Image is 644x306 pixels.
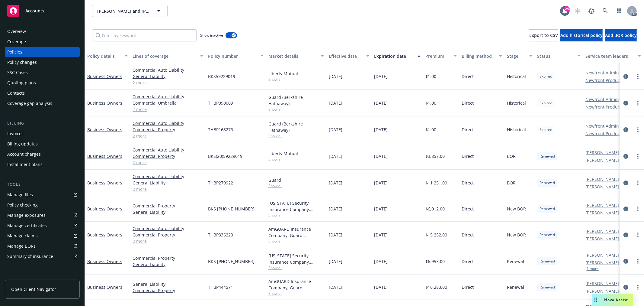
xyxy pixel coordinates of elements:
[200,33,223,38] span: Show inactive
[585,259,619,266] a: [PERSON_NAME]
[374,180,388,186] span: [DATE]
[5,200,80,210] a: Policy checking
[5,57,80,67] a: Policy changes
[537,53,574,59] div: Status
[266,49,326,63] button: Market details
[529,29,558,41] button: Export to CSV
[622,231,630,239] a: circleInformation
[268,94,324,107] div: Guard (Berkshire Hathaway)
[329,73,342,80] span: [DATE]
[372,49,423,63] button: Expiration date
[5,231,80,241] a: Manage claims
[133,106,203,112] a: 2 more
[462,126,474,133] span: Direct
[425,284,447,290] span: $16,283.00
[7,231,38,241] div: Manage claims
[133,203,203,209] a: Commercial Property
[5,99,80,108] a: Coverage gap analysis
[208,232,233,238] span: THBP336223
[622,205,630,213] a: circleInformation
[133,209,203,215] a: General Liability
[585,149,619,156] a: [PERSON_NAME]
[133,159,203,166] a: 2 more
[5,68,80,77] a: SSC Cases
[374,284,388,290] span: [DATE]
[268,121,324,133] div: Guard (Berkshire Hathaway)
[622,153,630,160] a: circleInformation
[97,8,149,14] span: [PERSON_NAME] and [PERSON_NAME]
[5,27,80,36] a: Overview
[540,154,555,159] span: Renewed
[540,232,555,238] span: Renewed
[268,157,324,162] span: Show all
[622,73,630,80] a: circleInformation
[87,153,122,159] a: Business Owners
[268,77,324,82] span: Show all
[268,133,324,138] span: Show all
[5,273,80,279] div: Analytics hub
[634,99,642,107] a: more
[462,153,474,159] span: Direct
[87,232,122,238] a: Business Owners
[583,49,643,63] button: Service team leaders
[585,130,624,137] a: Newfront Producer
[374,53,414,59] div: Expiration date
[634,126,642,133] a: more
[268,177,324,183] div: Guard
[5,37,80,47] a: Coverage
[507,153,516,159] span: BOR
[423,49,459,63] button: Premium
[92,29,197,41] input: Filter by keyword...
[133,73,203,80] a: General Liability
[634,179,642,187] a: more
[329,180,342,186] span: [DATE]
[133,147,203,153] a: Commercial Auto Liability
[11,286,56,292] span: Open Client Navigator
[462,180,474,186] span: Direct
[585,280,619,287] a: [PERSON_NAME]
[622,99,630,107] a: circleInformation
[7,252,53,261] div: Summary of insurance
[268,252,324,265] div: [US_STATE] Security Insurance Company, Liberty Mutual
[425,153,445,159] span: $3,857.00
[622,258,630,265] a: circleInformation
[7,99,52,108] div: Coverage gap analysis
[374,258,388,265] span: [DATE]
[329,284,342,290] span: [DATE]
[425,232,447,238] span: $15,252.00
[133,281,203,287] a: General Liability
[208,73,235,80] span: BKS59229019
[613,5,625,17] a: Switch app
[87,100,122,106] a: Business Owners
[560,32,603,38] span: Add historical policy
[7,221,47,230] div: Manage certificates
[133,133,203,139] a: 2 more
[507,73,526,80] span: Historical
[505,49,535,63] button: Stage
[208,153,242,159] span: BKS(20)59229019
[133,186,203,192] a: 2 more
[329,232,342,238] span: [DATE]
[206,49,266,63] button: Policy number
[133,173,203,180] a: Commercial Auto Liability
[5,149,80,159] a: Account charges
[7,200,38,210] div: Policy checking
[374,153,388,159] span: [DATE]
[7,78,36,88] div: Quoting plans
[268,53,317,59] div: Market details
[268,239,324,244] span: Show all
[268,226,324,239] div: AmGUARD Insurance Company, Guard (Berkshire Hathaway)
[540,206,555,212] span: Renewed
[7,210,46,220] div: Manage exposures
[268,150,324,157] div: Liberty Mutual
[507,100,526,106] span: Historical
[585,53,634,59] div: Service team leaders
[208,180,233,186] span: THBP279922
[507,232,526,238] span: New BOR
[5,190,80,200] a: Manage files
[133,287,203,294] a: Commercial Property
[585,252,619,258] a: [PERSON_NAME]
[5,210,80,220] a: Manage exposures
[133,120,203,126] a: Commercial Auto Liability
